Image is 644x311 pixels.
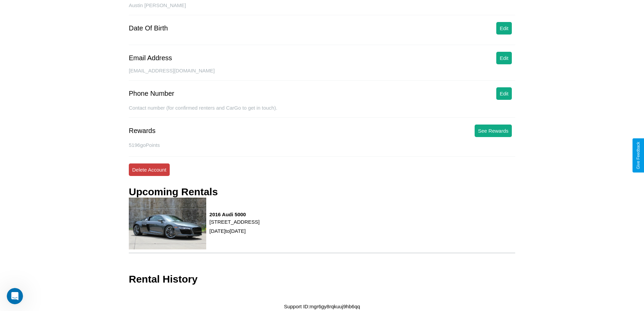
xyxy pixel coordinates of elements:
[129,105,515,118] div: Contact number (for confirmed renters and CarGo to get in touch).
[7,288,23,304] iframe: Intercom live chat
[636,142,641,169] div: Give Feedback
[129,273,197,285] h3: Rental History
[129,127,156,135] div: Rewards
[210,226,260,236] p: [DATE] to [DATE]
[129,2,515,15] div: Austin [PERSON_NAME]
[129,163,170,176] button: Delete Account
[496,52,512,64] button: Edit
[129,198,206,249] img: rental
[496,87,512,100] button: Edit
[210,217,260,226] p: [STREET_ADDRESS]
[129,24,168,32] div: Date Of Birth
[129,54,172,62] div: Email Address
[129,186,218,198] h3: Upcoming Rentals
[284,302,360,311] p: Support ID: mgr6gy8rqkuuj9hb6qq
[475,125,512,137] button: See Rewards
[210,212,260,217] h3: 2016 Audi 5000
[496,22,512,35] button: Edit
[129,140,515,150] p: 5196 goPoints
[129,68,515,81] div: [EMAIL_ADDRESS][DOMAIN_NAME]
[129,90,174,97] div: Phone Number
